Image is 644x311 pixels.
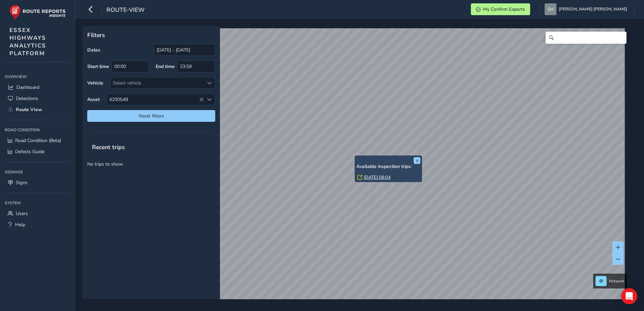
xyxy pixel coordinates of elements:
a: Help [5,219,70,230]
span: route-view [106,6,144,15]
span: My Confirm Exports [483,6,525,12]
label: Start time [87,63,109,70]
span: ESSEX HIGHWAYS ANALYTICS PLATFORM [9,26,46,57]
span: Users [16,210,28,217]
div: Signage [5,167,70,177]
label: End time [156,63,175,70]
input: Search [546,32,626,44]
div: Select vehicle [110,77,204,89]
span: Detections [16,95,38,102]
label: Vehicle [87,80,103,86]
label: Asset [87,96,100,103]
canvas: Map [85,28,625,307]
label: Dates [87,47,100,53]
span: [PERSON_NAME] [PERSON_NAME] [559,3,627,15]
button: x [414,157,420,164]
h6: Available inspection trips: [356,164,420,170]
a: Detections [5,93,70,104]
button: Reset filters [87,110,215,122]
div: Road Condition [5,125,70,135]
span: Reset filters [92,113,210,119]
button: [PERSON_NAME] [PERSON_NAME] [545,3,630,15]
span: Road Condition (Beta) [15,137,61,144]
a: [DATE] 08:04 [364,174,391,180]
span: Recent trips [87,138,130,156]
img: diamond-layout [545,3,556,15]
span: Defects Guide [15,148,44,155]
button: My Confirm Exports [471,3,530,15]
a: Dashboard [5,82,70,93]
p: No trips to show. [83,156,220,172]
a: Defects Guide [5,146,70,157]
div: Open Intercom Messenger [621,288,637,304]
div: Select an asset code [204,94,215,105]
span: Dashboard [17,84,39,91]
span: 4200549 [107,94,204,105]
span: Route View [16,106,42,113]
div: Overview [5,72,70,82]
span: Signs [16,179,28,186]
a: Users [5,208,70,219]
a: Signs [5,177,70,188]
span: Help [15,221,25,228]
div: System [5,198,70,208]
p: Filters [87,31,215,39]
a: Road Condition (Beta) [5,135,70,146]
span: Network [609,278,624,284]
img: rr logo [9,5,66,20]
a: Route View [5,104,70,115]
